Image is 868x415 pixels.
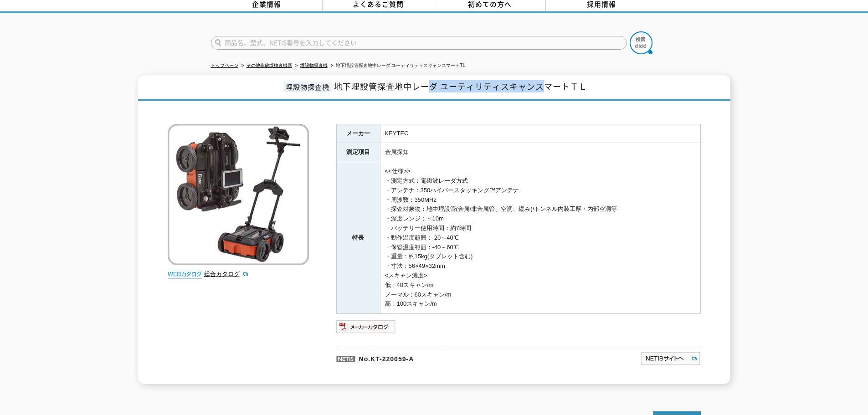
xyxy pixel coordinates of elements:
[336,143,380,162] th: 測定項目
[336,319,396,334] img: メーカーカタログ
[247,63,292,68] a: その他非破壊検査機器
[168,270,202,279] img: webカタログ
[204,271,249,277] a: 総合カタログ
[329,61,465,71] li: 地下埋設管探査地中レーダ ユーティリティスキャンスマートTL
[300,63,328,68] a: 埋設物探査機
[283,82,332,92] span: 埋設物探査機
[380,162,700,314] td: <<仕様>> ・測定方式：電磁波レーダ方式 ・アンテナ：350ハイパースタッキング™アンテナ ・周波数：350MHz ・探査対象物：地中埋設管(金属/非金属管、空洞、緩み)/トンネル内装工厚・内...
[168,124,309,265] img: 地下埋設管探査地中レーダ ユーティリティスキャンスマートTL
[334,80,587,92] span: 地下埋設管探査地中レーダ ユーティリティスキャンスマートＴＬ
[336,162,380,314] th: 特長
[211,63,238,68] a: トップページ
[380,143,700,162] td: 金属探知
[630,31,652,54] img: btn_search.png
[336,325,396,332] a: メーカーカタログ
[211,36,627,50] input: 商品名、型式、NETIS番号を入力してください
[336,124,380,143] th: メーカー
[380,124,700,143] td: KEYTEC
[336,347,552,369] p: No.KT-220059-A
[640,351,701,366] img: NETISサイトへ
